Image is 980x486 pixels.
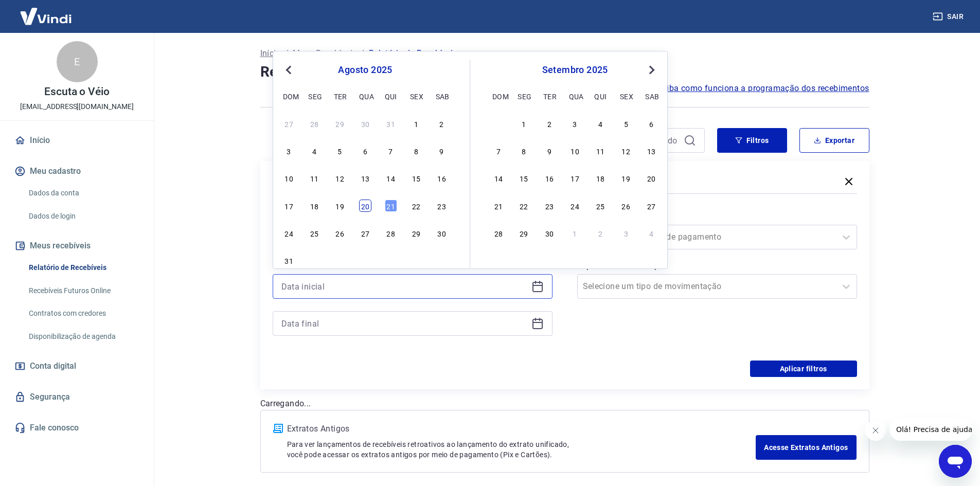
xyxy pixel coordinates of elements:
[620,172,632,184] div: Choose sexta-feira, 19 de setembro de 2025
[410,254,422,266] div: Choose sexta-feira, 5 de setembro de 2025
[579,260,855,272] label: Tipo de Movimentação
[931,7,968,26] button: Sair
[308,117,320,130] div: Choose segunda-feira, 28 de julho de 2025
[30,359,76,373] span: Conta digital
[273,424,283,433] img: ícone
[620,145,632,157] div: Choose sexta-feira, 12 de setembro de 2025
[293,47,357,60] a: Meus Recebíveis
[645,117,657,130] div: Choose sábado, 6 de setembro de 2025
[410,172,422,184] div: Choose sexta-feira, 15 de agosto de 2025
[543,200,556,212] div: Choose terça-feira, 23 de setembro de 2025
[645,172,657,184] div: Choose sábado, 20 de setembro de 2025
[361,47,364,60] p: /
[6,7,86,15] span: Olá! Precisa de ajuda?
[283,200,295,212] div: Choose domingo, 17 de agosto de 2025
[410,145,422,157] div: Choose sexta-feira, 8 de agosto de 2025
[645,200,657,212] div: Choose sábado, 27 de setembro de 2025
[543,117,556,130] div: Choose terça-feira, 2 de setembro de 2025
[308,254,320,266] div: Choose segunda-feira, 1 de setembro de 2025
[410,117,422,130] div: Choose sexta-feira, 1 de agosto de 2025
[369,47,457,60] p: Relatório de Recebíveis
[283,90,295,102] div: dom
[518,172,530,184] div: Choose segunda-feira, 15 de setembro de 2025
[287,439,756,460] p: Para ver lançamentos de recebíveis retroativos ao lançamento do extrato unificado, você pode aces...
[57,41,98,82] div: E
[569,145,581,157] div: Choose quarta-feira, 10 de setembro de 2025
[359,254,371,266] div: Choose quarta-feira, 3 de setembro de 2025
[436,90,448,102] div: sab
[281,64,449,76] div: agosto 2025
[12,355,141,377] a: Conta digital
[436,172,448,184] div: Choose sábado, 16 de agosto de 2025
[939,445,972,478] iframe: Botão para abrir a janela de mensagens
[569,117,581,130] div: Choose quarta-feira, 3 de setembro de 2025
[308,200,320,212] div: Choose segunda-feira, 18 de agosto de 2025
[492,172,505,184] div: Choose domingo, 14 de setembro de 2025
[569,90,581,102] div: qua
[750,361,857,377] button: Aplicar filtros
[25,257,141,278] a: Relatório de Recebíveis
[12,386,141,408] a: Segurança
[594,227,607,239] div: Choose quinta-feira, 2 de outubro de 2025
[543,227,556,239] div: Choose terça-feira, 30 de setembro de 2025
[334,145,346,157] div: Choose terça-feira, 5 de agosto de 2025
[12,129,141,152] a: Início
[569,227,581,239] div: Choose quarta-feira, 1 de outubro de 2025
[385,117,397,130] div: Choose quinta-feira, 31 de julho de 2025
[646,64,658,76] button: Next Month
[543,172,556,184] div: Choose terça-feira, 16 de setembro de 2025
[308,90,320,102] div: seg
[334,227,346,239] div: Choose terça-feira, 26 de agosto de 2025
[594,145,607,157] div: Choose quinta-feira, 11 de setembro de 2025
[645,227,657,239] div: Choose sábado, 4 de outubro de 2025
[385,227,397,239] div: Choose quinta-feira, 28 de agosto de 2025
[308,172,320,184] div: Choose segunda-feira, 11 de agosto de 2025
[359,90,371,102] div: qua
[25,280,141,301] a: Recebíveis Futuros Online
[865,420,886,441] iframe: Fechar mensagem
[25,183,141,204] a: Dados da conta
[518,200,530,212] div: Choose segunda-feira, 22 de setembro de 2025
[620,117,632,130] div: Choose sexta-feira, 5 de setembro de 2025
[385,172,397,184] div: Choose quinta-feira, 14 de agosto de 2025
[281,279,527,294] input: Data inicial
[569,200,581,212] div: Choose quarta-feira, 24 de setembro de 2025
[359,145,371,157] div: Choose quarta-feira, 6 de agosto de 2025
[645,145,657,157] div: Choose sábado, 13 de setembro de 2025
[645,90,657,102] div: sab
[492,117,505,130] div: Choose domingo, 31 de agosto de 2025
[543,145,556,157] div: Choose terça-feira, 9 de setembro de 2025
[410,227,422,239] div: Choose sexta-feira, 29 de agosto de 2025
[385,200,397,212] div: Choose quinta-feira, 21 de agosto de 2025
[491,116,659,240] div: month 2025-09
[25,303,141,324] a: Contratos com credores
[385,254,397,266] div: Choose quinta-feira, 4 de setembro de 2025
[285,47,289,60] p: /
[334,117,346,130] div: Choose terça-feira, 29 de julho de 2025
[359,172,371,184] div: Choose quarta-feira, 13 de agosto de 2025
[359,200,371,212] div: Choose quarta-feira, 20 de agosto de 2025
[492,145,505,157] div: Choose domingo, 7 de setembro de 2025
[436,200,448,212] div: Choose sábado, 23 de agosto de 2025
[518,117,530,130] div: Choose segunda-feira, 1 de setembro de 2025
[492,200,505,212] div: Choose domingo, 21 de setembro de 2025
[410,90,422,102] div: sex
[890,418,972,441] iframe: Mensagem da empresa
[283,145,295,157] div: Choose domingo, 3 de agosto de 2025
[25,326,141,347] a: Disponibilização de agenda
[518,90,530,102] div: seg
[260,47,281,60] a: Início
[492,227,505,239] div: Choose domingo, 28 de setembro de 2025
[657,82,869,95] a: Saiba como funciona a programação dos recebimentos
[385,90,397,102] div: qui
[12,1,79,32] img: Vindi
[12,235,141,257] button: Meus recebíveis
[359,117,371,130] div: Choose quarta-feira, 30 de julho de 2025
[359,227,371,239] div: Choose quarta-feira, 27 de agosto de 2025
[620,90,632,102] div: sex
[283,172,295,184] div: Choose domingo, 10 de agosto de 2025
[594,117,607,130] div: Choose quinta-feira, 4 de setembro de 2025
[44,86,110,97] p: Escuta o Véio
